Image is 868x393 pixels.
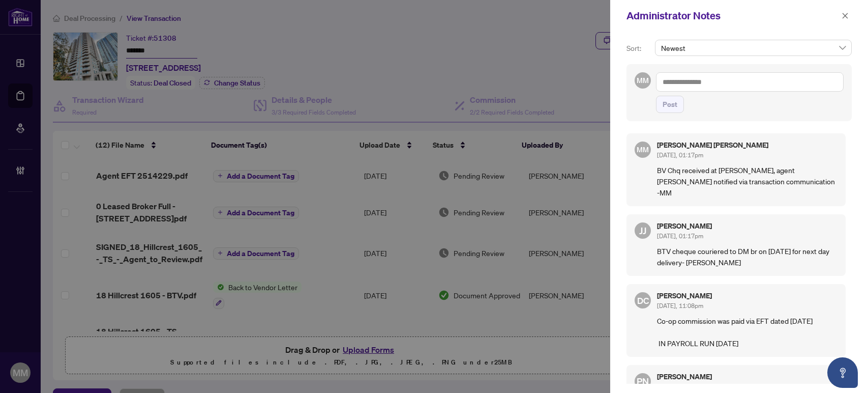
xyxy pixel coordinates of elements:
[656,96,684,113] button: Post
[657,302,703,310] span: [DATE], 11:08pm
[657,222,837,230] h5: [PERSON_NAME]
[657,164,837,198] p: BV Chq received at [PERSON_NAME], agent [PERSON_NAME] notified via transaction communication -MM
[657,373,837,380] h5: [PERSON_NAME]
[661,40,846,55] span: Newest
[657,292,837,299] h5: [PERSON_NAME]
[626,43,651,54] p: Sort:
[657,245,837,268] p: BTV cheque couriered to DM br on [DATE] for next day delivery- [PERSON_NAME]
[657,142,837,149] h5: [PERSON_NAME] [PERSON_NAME]
[637,144,648,155] span: MM
[637,374,649,388] span: PN
[657,383,703,390] span: [DATE], 11:41am
[657,315,837,349] p: Co-op commission was paid via EFT dated [DATE] IN PAYROLL RUN [DATE]
[637,293,649,307] span: DC
[842,12,849,19] span: close
[637,75,648,86] span: MM
[657,232,703,240] span: [DATE], 01:17pm
[639,223,646,238] span: JJ
[626,8,839,23] div: Administrator Notes
[827,357,858,388] button: Open asap
[657,151,703,159] span: [DATE], 01:17pm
